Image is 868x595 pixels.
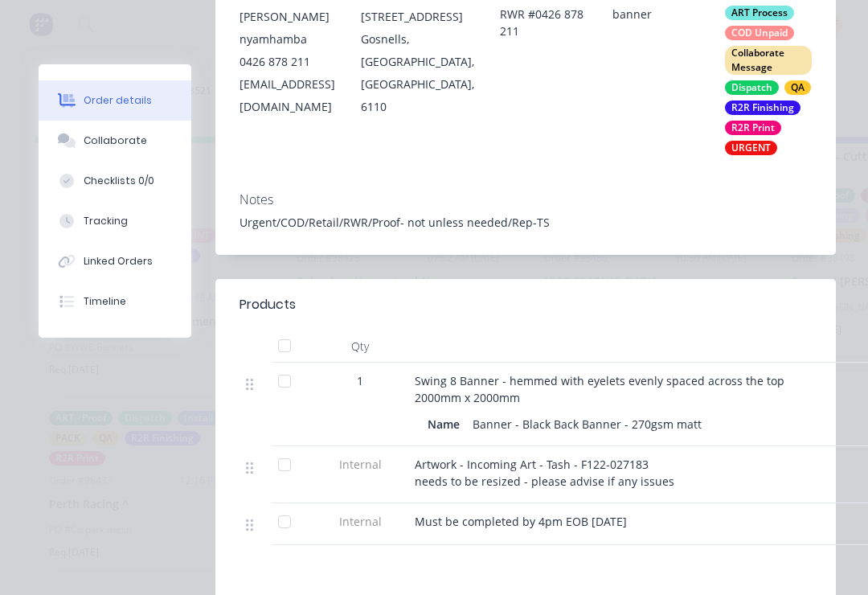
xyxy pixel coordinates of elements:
[39,80,191,121] button: Order details
[240,6,335,51] div: [PERSON_NAME] nyamhamba
[725,46,812,75] div: Collaborate Message
[318,456,402,473] span: Internal
[500,6,587,39] div: RWR #0426 878 211
[725,141,777,155] div: URGENT
[84,214,128,228] div: Tracking
[84,93,152,108] div: Order details
[428,412,466,436] div: Name
[39,161,191,201] button: Checklists 0/0
[361,6,474,118] div: [STREET_ADDRESS]Gosnells, [GEOGRAPHIC_DATA], [GEOGRAPHIC_DATA], 6110
[725,101,800,115] div: R2R Finishing
[361,6,474,28] div: [STREET_ADDRESS]
[415,457,674,489] span: Artwork - Incoming Art - Tash - F122-027183 needs to be resized - please advise if any issues
[725,121,781,135] div: R2R Print
[84,133,147,148] div: Collaborate
[725,80,779,95] div: Dispatch
[240,295,296,314] div: Products
[39,241,191,281] button: Linked Orders
[361,28,474,118] div: Gosnells, [GEOGRAPHIC_DATA], [GEOGRAPHIC_DATA], 6110
[725,6,794,20] div: ART Process
[240,214,812,231] div: Urgent/COD/Retail/RWR/Proof- not unless needed/Rep-TS
[466,412,708,436] div: Banner - Black Back Banner - 270gsm matt
[357,372,363,389] span: 1
[240,73,335,118] div: [EMAIL_ADDRESS][DOMAIN_NAME]
[240,6,335,118] div: [PERSON_NAME] nyamhamba0426 878 211[EMAIL_ADDRESS][DOMAIN_NAME]
[415,514,627,529] span: Must be completed by 4pm EOB [DATE]
[415,373,784,405] span: Swing 8 Banner - hemmed with eyelets evenly spaced across the top 2000mm x 2000mm
[39,121,191,161] button: Collaborate
[240,192,812,207] div: Notes
[612,6,699,28] div: banner
[784,80,811,95] div: QA
[312,330,408,363] div: Qty
[84,294,126,309] div: Timeline
[39,201,191,241] button: Tracking
[318,513,402,530] span: Internal
[84,254,153,269] div: Linked Orders
[240,51,335,73] div: 0426 878 211
[39,281,191,322] button: Timeline
[84,174,154,188] div: Checklists 0/0
[725,26,794,40] div: COD Unpaid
